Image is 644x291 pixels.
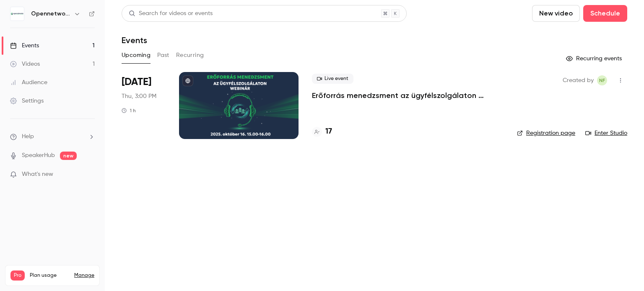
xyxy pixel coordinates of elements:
[10,78,47,87] div: Audience
[10,132,95,141] li: help-dropdown-opener
[122,49,151,62] button: Upcoming
[129,9,213,18] div: Search for videos or events
[563,75,594,85] span: Created by
[10,41,39,50] div: Events
[122,72,166,139] div: Oct 16 Thu, 3:00 PM (Europe/Budapest)
[585,129,627,137] a: Enter Studio
[325,126,332,137] h4: 17
[517,129,575,137] a: Registration page
[31,10,70,18] h6: Opennetworks Kft.
[30,272,69,279] span: Plan usage
[122,107,136,114] div: 1 h
[597,75,607,85] span: Nóra Faragó
[122,35,147,45] h1: Events
[562,52,627,65] button: Recurring events
[312,74,353,84] span: Live event
[176,49,204,62] button: Recurring
[312,90,504,100] a: Erőforrás menedzsment az ügyfélszolgálaton webinár
[122,92,156,100] span: Thu, 3:00 PM
[10,7,24,21] img: Opennetworks Kft.
[60,152,77,160] span: new
[22,132,34,141] span: Help
[22,170,53,179] span: What's new
[10,97,44,105] div: Settings
[599,75,605,85] span: NF
[122,75,151,89] span: [DATE]
[157,49,169,62] button: Past
[22,151,55,160] a: SpeakerHub
[10,60,40,68] div: Videos
[10,270,25,281] span: Pro
[85,171,95,178] iframe: Noticeable Trigger
[532,5,580,22] button: New video
[583,5,627,22] button: Schedule
[74,272,94,279] a: Manage
[312,126,332,137] a: 17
